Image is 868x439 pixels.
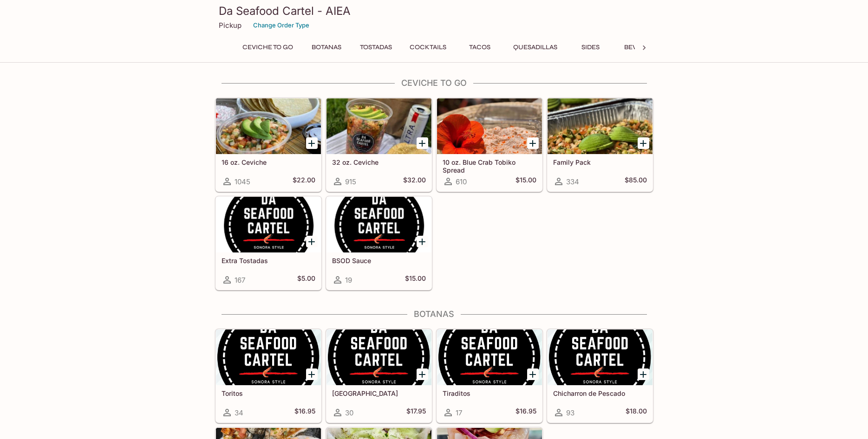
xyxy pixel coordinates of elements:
button: Change Order Type [249,18,313,32]
h5: 16 oz. Ceviche [222,158,315,166]
h4: Ceviche To Go [215,78,653,88]
div: Toritos [216,329,321,385]
div: Family Pack [548,98,653,154]
h5: 10 oz. Blue Crab Tobiko Spread [443,158,536,174]
button: Add 32 oz. Ceviche [417,137,428,149]
span: 34 [235,408,243,417]
div: Chicharron de Pescado [548,329,653,385]
h5: $85.00 [625,176,647,187]
h5: Extra Tostadas [222,257,315,265]
h5: $16.95 [294,407,315,418]
button: Add Chicharron de Pescado [638,368,649,380]
button: Tostadas [355,41,397,54]
button: Sides [570,41,612,54]
a: Family Pack334$85.00 [547,98,653,192]
h5: $5.00 [297,274,315,285]
p: Pickup [219,21,241,30]
div: BSOD Sauce [326,197,431,252]
button: Ceviche To Go [237,41,298,54]
span: 610 [456,177,467,186]
span: 334 [566,177,579,186]
span: 19 [345,276,352,284]
h5: $15.00 [405,274,426,285]
button: Add Family Pack [638,137,649,149]
h5: 32 oz. Ceviche [332,158,426,166]
span: 1045 [235,177,250,186]
button: Add Extra Tostadas [306,236,318,247]
h5: Chicharron de Pescado [553,389,647,397]
button: Add Chipilon [417,368,428,380]
button: Tacos [459,41,501,54]
button: Add 16 oz. Ceviche [306,137,318,149]
a: Extra Tostadas167$5.00 [215,196,321,290]
button: Add Toritos [306,368,318,380]
div: Tiraditos [437,329,542,385]
a: Tiraditos17$16.95 [437,329,542,423]
a: Toritos34$16.95 [215,329,321,423]
button: Add Tiraditos [527,368,539,380]
h5: $17.95 [406,407,426,418]
h5: $16.95 [516,407,536,418]
button: Quesadillas [508,41,562,54]
a: 32 oz. Ceviche915$32.00 [326,98,432,192]
span: 93 [566,408,574,417]
div: Chipilon [326,329,431,385]
h3: Da Seafood Cartel - AIEA [219,4,650,18]
a: 16 oz. Ceviche1045$22.00 [215,98,321,192]
h5: Family Pack [553,158,647,166]
h5: $32.00 [403,176,426,187]
h4: Botanas [215,309,653,319]
button: Beverages [619,41,668,54]
a: Chicharron de Pescado93$18.00 [547,329,653,423]
div: 10 oz. Blue Crab Tobiko Spread [437,98,542,154]
button: Botanas [306,41,347,54]
h5: $18.00 [626,407,647,418]
span: 167 [235,276,245,284]
a: 10 oz. Blue Crab Tobiko Spread610$15.00 [437,98,542,192]
a: [GEOGRAPHIC_DATA]30$17.95 [326,329,432,423]
div: 16 oz. Ceviche [216,98,321,154]
div: Extra Tostadas [216,197,321,252]
h5: $15.00 [516,176,536,187]
span: 30 [345,408,353,417]
div: 32 oz. Ceviche [326,98,431,154]
button: Add BSOD Sauce [417,236,428,247]
span: 915 [345,177,356,186]
h5: $22.00 [293,176,315,187]
span: 17 [456,408,462,417]
h5: Tiraditos [443,389,536,397]
h5: BSOD Sauce [332,257,426,265]
h5: [GEOGRAPHIC_DATA] [332,389,426,397]
a: BSOD Sauce19$15.00 [326,196,432,290]
button: Cocktails [405,41,451,54]
h5: Toritos [222,389,315,397]
button: Add 10 oz. Blue Crab Tobiko Spread [527,137,539,149]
